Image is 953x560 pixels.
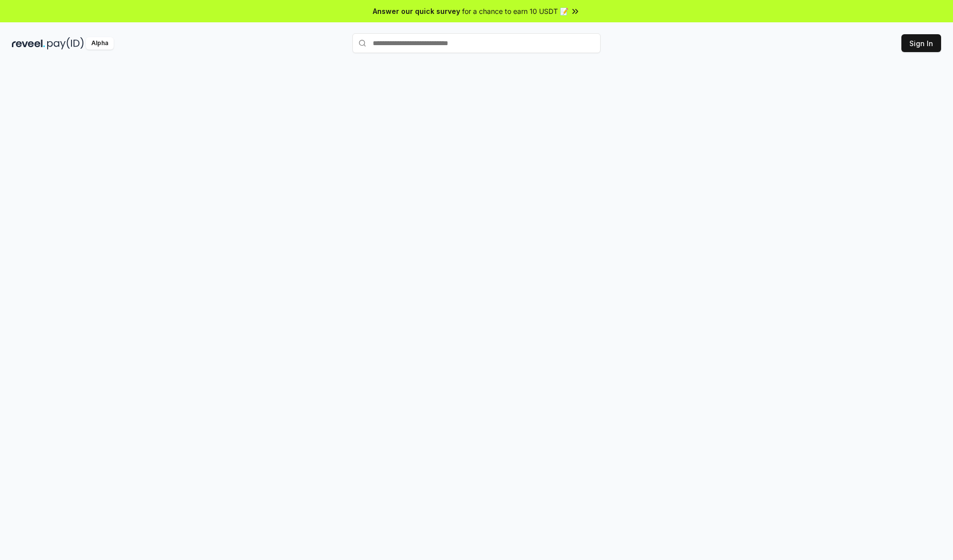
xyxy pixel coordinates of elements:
span: for a chance to earn 10 USDT 📝 [462,6,568,16]
img: pay_id [47,37,84,50]
button: Sign In [901,34,941,52]
div: Alpha [86,37,114,50]
img: reveel_dark [12,37,45,50]
span: Answer our quick survey [373,6,460,16]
